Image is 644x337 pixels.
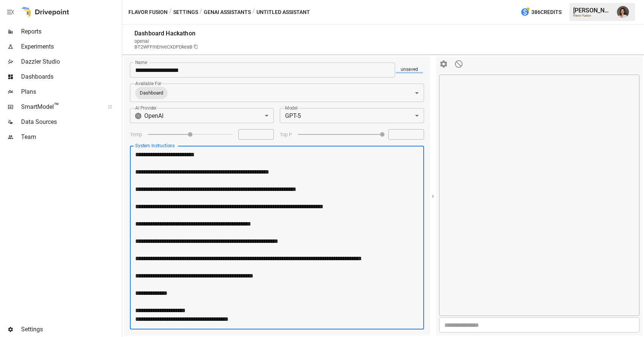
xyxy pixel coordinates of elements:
img: Franziska Ibscher [617,6,629,18]
div: unsaved [396,63,423,76]
span: Dashboard [135,88,168,97]
div: Temp [130,132,142,137]
span: 386 Credits [531,8,562,17]
div: GPT-5 [280,108,424,123]
button: Franziska Ibscher [612,2,633,23]
div: / [252,8,255,17]
span: SmartModel [21,102,99,111]
span: Settings [21,325,121,334]
span: Dazzler Studio [21,57,121,66]
label: Available For [135,80,161,87]
button: Flavor Fusion [128,8,168,17]
span: Plans [21,87,121,96]
span: Dashboards [21,72,121,81]
div: Top P [280,132,292,137]
div: Dashboard Hackathon [134,30,195,37]
span: ™ [54,101,59,111]
span: Team [21,133,121,142]
span: Reports [21,27,121,36]
button: 386Credits [517,5,565,19]
span: openai [134,38,149,44]
span: Data Sources [21,117,121,127]
div: Flavor Fusion [573,14,612,17]
button: Settings [173,8,198,17]
button: GenAI Assistants [204,8,251,17]
img: openai [135,113,141,119]
div: / [200,8,202,17]
span: Experiments [21,42,121,51]
div: BT2WFFmEnveCXDPDkeaB [134,44,192,50]
div: / [169,8,172,17]
label: System Instructions [135,142,175,149]
div: [PERSON_NAME] [573,7,612,14]
div: OpenAI [144,111,163,120]
label: Name [135,59,147,66]
label: AI Provider [135,105,157,111]
label: Model [285,105,298,111]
